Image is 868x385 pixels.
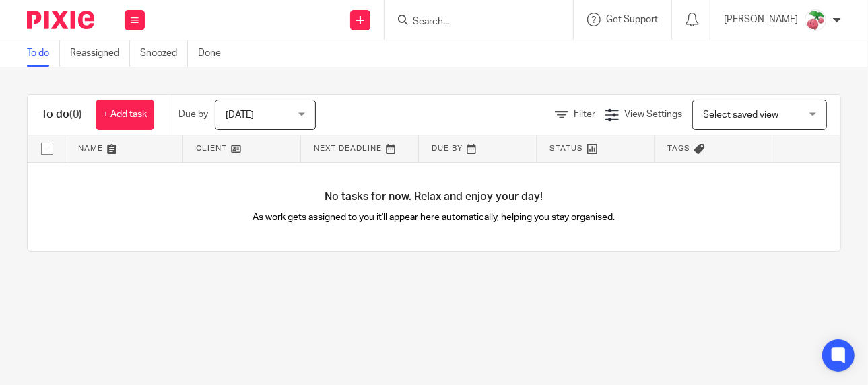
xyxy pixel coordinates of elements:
img: Cherubi-Pokemon-PNG-Isolated-HD.png [805,9,826,31]
span: (0) [69,109,82,120]
input: Search [411,16,533,28]
span: Get Support [606,15,658,24]
span: Select saved view [703,110,778,120]
a: Reassigned [70,40,130,67]
h4: No tasks for now. Relax and enjoy your day! [28,190,840,204]
p: [PERSON_NAME] [724,13,798,26]
p: As work gets assigned to you it'll appear here automatically, helping you stay organised. [231,211,638,224]
a: Done [198,40,231,67]
span: Filter [574,110,595,119]
p: Due by [178,108,208,121]
a: To do [27,40,60,67]
img: Pixie [27,11,94,29]
a: Snoozed [140,40,188,67]
span: View Settings [624,110,682,119]
a: + Add task [96,100,154,130]
span: Tags [668,145,691,152]
h1: To do [41,108,82,122]
span: [DATE] [226,110,254,120]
